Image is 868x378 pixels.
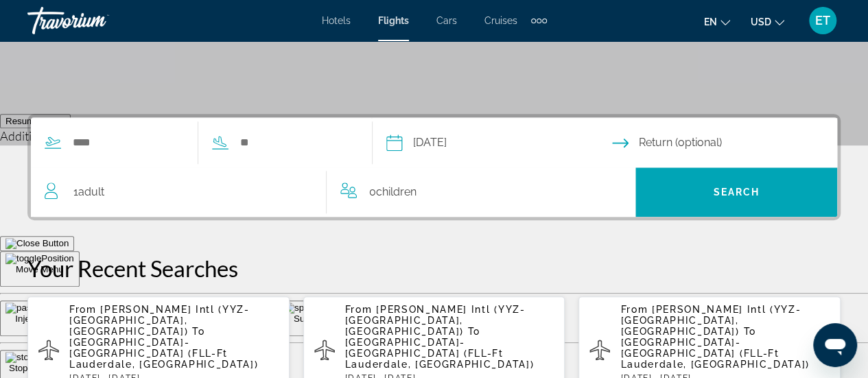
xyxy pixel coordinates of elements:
button: Change language [704,12,730,32]
p: Your Recent Searches [27,255,841,282]
span: From [69,304,97,315]
button: Change currency [751,12,784,32]
span: [PERSON_NAME] Intl (YYZ-[GEOGRAPHIC_DATA], [GEOGRAPHIC_DATA]) [620,304,801,337]
button: Select return date [612,118,838,167]
button: Select depart date [386,118,612,167]
span: 1 [73,182,104,202]
span: [GEOGRAPHIC_DATA]-[GEOGRAPHIC_DATA] (FLL-Ft Lauderdale, [GEOGRAPHIC_DATA]) [620,337,809,370]
span: 0 [369,182,417,202]
button: Travelers: 1 adult, 0 children [31,167,635,217]
span: ET [815,14,830,27]
span: Search [713,187,760,198]
span: [GEOGRAPHIC_DATA]-[GEOGRAPHIC_DATA] (FLL-Ft Lauderdale, [GEOGRAPHIC_DATA]) [69,337,258,370]
span: Children [376,185,417,198]
button: User Menu [805,6,841,35]
span: Adult [78,185,104,198]
a: Hotels [322,15,351,26]
a: Cruises [484,15,517,26]
span: [GEOGRAPHIC_DATA]-[GEOGRAPHIC_DATA] (FLL-Ft Lauderdale, [GEOGRAPHIC_DATA]) [345,337,534,370]
a: Travorium [27,3,165,38]
span: To [468,326,480,337]
div: Search widget [31,117,837,217]
span: To [192,326,204,337]
span: From [620,304,648,315]
span: en [704,16,717,27]
span: From [345,304,373,315]
span: To [743,326,755,337]
button: Search [635,167,837,217]
span: USD [751,16,771,27]
span: [PERSON_NAME] Intl (YYZ-[GEOGRAPHIC_DATA], [GEOGRAPHIC_DATA]) [345,304,526,337]
button: Extra navigation items [531,10,547,32]
span: [PERSON_NAME] Intl (YYZ-[GEOGRAPHIC_DATA], [GEOGRAPHIC_DATA]) [69,304,250,337]
a: Cars [436,15,457,26]
a: Flights [378,15,409,26]
iframe: Button to launch messaging window [813,323,857,367]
